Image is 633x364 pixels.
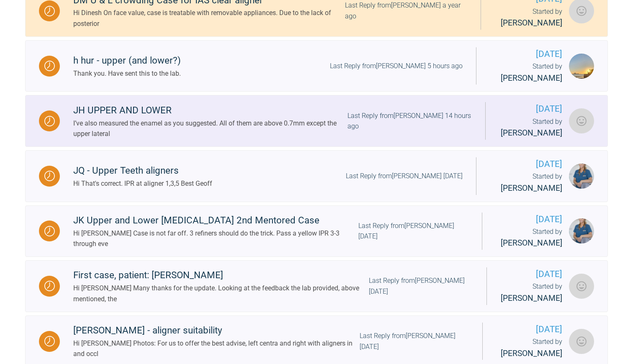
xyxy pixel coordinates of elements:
a: WaitingFirst case, patient: [PERSON_NAME]Hi [PERSON_NAME] Many thanks for the update. Looking at ... [25,260,608,312]
span: [PERSON_NAME] [501,293,562,303]
div: I’ve also measured the enamel as you suggested. All of them are above 0.7mm except the upper lateral [73,118,347,139]
div: Started by [496,336,562,360]
img: Keerut Oberai [569,108,594,133]
a: WaitingJH UPPER AND LOWERI’ve also measured the enamel as you suggested. All of them are above 0.... [25,95,608,147]
img: Robyn Whitelaw [569,274,594,299]
div: Last Reply from [PERSON_NAME] [DATE] [360,331,469,352]
div: Hi [PERSON_NAME] Many thanks for the update. Looking at the feedback the lab provided, above ment... [73,283,369,304]
div: Last Reply from [PERSON_NAME] [DATE] [346,171,463,182]
img: Waiting [44,336,55,346]
img: Katherine Weatherly [569,218,594,244]
div: Last Reply from [PERSON_NAME] [DATE] [369,275,473,297]
span: [PERSON_NAME] [501,73,562,83]
span: [DATE] [500,267,562,281]
div: Hi [PERSON_NAME] Case is not far off. 3 refiners should do the trick. Pass a yellow IPR 3-3 throu... [73,228,358,249]
div: Hi That's correct. IPR at aligner 1,3,5 Best Geoff [73,178,212,189]
a: WaitingJK Upper and Lower [MEDICAL_DATA] 2nd Mentored CaseHi [PERSON_NAME] Case is not far off. 3... [25,205,608,257]
div: Last Reply from [PERSON_NAME] 14 hours ago [347,110,471,132]
div: h hur - upper (and lower?) [73,53,181,68]
div: Started by [499,116,562,140]
div: Hi Dinesh On face value, case is treatable with removable appliances. Due to the lack of posterior [73,8,345,29]
div: Started by [496,226,562,250]
img: Waiting [44,281,55,291]
div: Thank you. Have sent this to the lab. [73,68,181,79]
div: JH UPPER AND LOWER [73,103,347,118]
div: Last Reply from [PERSON_NAME] 5 hours ago [330,61,463,72]
a: WaitingJQ - Upper Teeth alignersHi That's correct. IPR at aligner 1,3,5 Best GeoffLast Reply from... [25,150,608,202]
span: [PERSON_NAME] [501,183,562,193]
span: [PERSON_NAME] [501,238,562,248]
div: Started by [490,171,562,195]
img: Waiting [44,6,55,16]
span: [PERSON_NAME] [501,18,562,28]
div: Last Reply from [PERSON_NAME] [DATE] [358,220,468,242]
img: Katrina Leslie [569,329,594,354]
div: Started by [500,281,562,305]
div: Started by [494,6,562,30]
div: JQ - Upper Teeth aligners [73,163,212,178]
span: [DATE] [496,213,562,226]
span: [DATE] [496,323,562,336]
span: [DATE] [499,102,562,116]
div: Started by [490,61,562,85]
span: [PERSON_NAME] [501,349,562,358]
div: First case, patient: [PERSON_NAME] [73,268,369,283]
img: Katherine Weatherly [569,164,594,189]
div: [PERSON_NAME] - aligner suitability [73,323,360,338]
div: JK Upper and Lower [MEDICAL_DATA] 2nd Mentored Case [73,213,358,228]
img: Waiting [44,116,55,126]
img: Bernadette Ssentoogo [569,54,594,79]
img: Waiting [44,226,55,236]
a: Waitingh hur - upper (and lower?)Thank you. Have sent this to the lab.Last Reply from[PERSON_NAME... [25,40,608,92]
div: Hi [PERSON_NAME] Photos: For us to offer the best advise, left centra and right with aligners in ... [73,338,360,359]
span: [DATE] [490,47,562,61]
img: Waiting [44,171,55,181]
span: [DATE] [490,157,562,171]
span: [PERSON_NAME] [501,128,562,138]
img: Waiting [44,61,55,71]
